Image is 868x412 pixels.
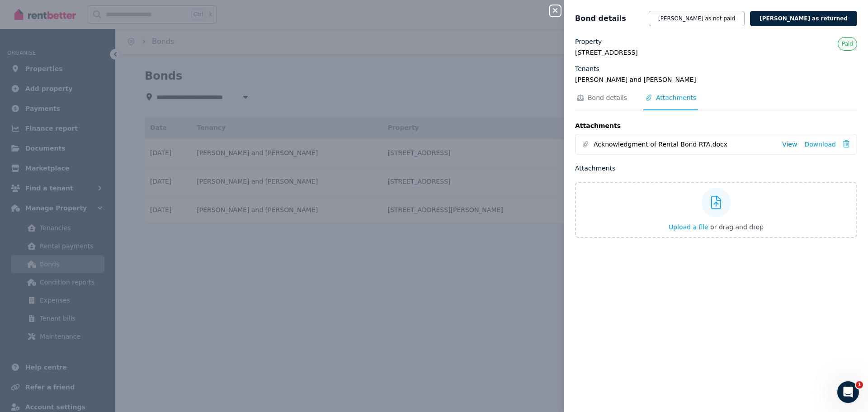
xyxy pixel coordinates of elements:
[575,121,857,130] p: Attachments
[669,223,708,231] span: Upload a file
[594,140,775,149] span: Acknowledgment of Rental Bond RTA.docx
[588,93,627,102] span: Bond details
[782,140,797,149] a: View
[575,13,626,24] span: Bond details
[842,40,853,47] span: Paid
[750,11,857,26] button: [PERSON_NAME] as returned
[575,93,857,110] nav: Tabs
[856,381,863,388] span: 1
[804,140,836,149] a: Download
[575,37,602,46] label: Property
[575,75,857,84] legend: [PERSON_NAME] and [PERSON_NAME]
[575,48,857,57] legend: [STREET_ADDRESS]
[575,164,857,173] p: Attachments
[575,64,599,73] label: Tenants
[669,223,764,232] button: Upload a file or drag and drop
[656,93,696,102] span: Attachments
[837,381,859,403] iframe: Intercom live chat
[649,11,745,26] button: [PERSON_NAME] as not paid
[710,223,764,231] span: or drag and drop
